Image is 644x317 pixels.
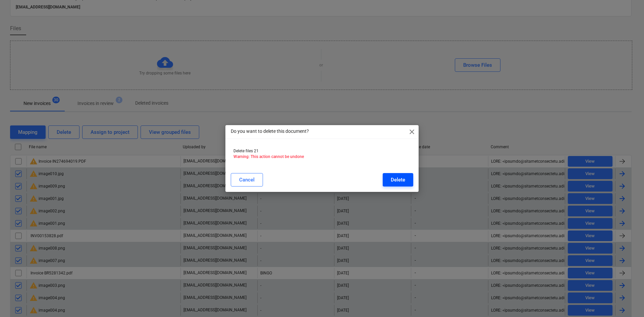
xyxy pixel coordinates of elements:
[231,173,263,187] button: Cancel
[239,175,255,184] div: Cancel
[408,128,416,136] span: close
[610,285,644,317] iframe: Chat Widget
[231,128,309,135] p: Do you want to delete this document?
[233,148,411,154] p: Delete files 21
[233,154,411,160] p: Warning: This action cannot be undone
[383,173,413,187] button: Delete
[391,175,405,184] div: Delete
